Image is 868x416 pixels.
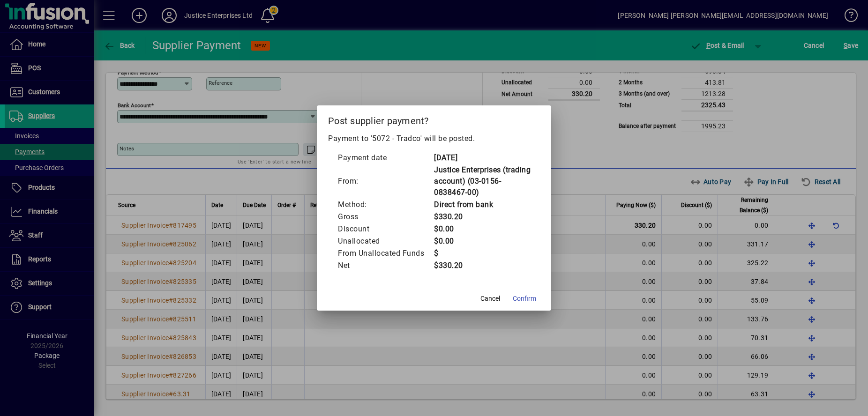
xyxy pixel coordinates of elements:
[337,164,434,199] td: From:
[337,260,434,272] td: Net
[434,199,531,211] td: Direct from bank
[513,294,536,304] span: Confirm
[434,235,531,247] td: $0.00
[337,199,434,211] td: Method:
[337,247,434,260] td: From Unallocated Funds
[434,211,531,223] td: $330.20
[434,223,531,235] td: $0.00
[434,164,531,199] td: Justice Enterprises (trading account) (03-0156-0838467-00)
[434,152,531,164] td: [DATE]
[337,211,434,223] td: Gross
[434,260,531,272] td: $330.20
[480,294,500,304] span: Cancel
[337,152,434,164] td: Payment date
[434,247,531,260] td: $
[475,290,505,307] button: Cancel
[337,235,434,247] td: Unallocated
[337,223,434,235] td: Discount
[509,290,540,307] button: Confirm
[328,133,540,144] p: Payment to '5072 - Tradco' will be posted.
[317,105,551,133] h2: Post supplier payment?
